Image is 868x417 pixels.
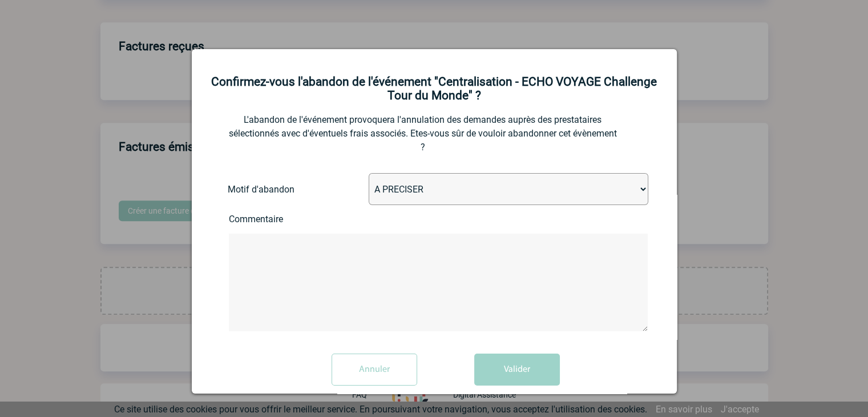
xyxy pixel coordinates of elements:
[229,113,617,154] p: L'abandon de l'événement provoquera l'annulation des demandes auprès des prestataires sélectionné...
[332,354,417,386] input: Annuler
[206,75,663,102] h2: Confirmez-vous l'abandon de l'événement "Centralisation - ECHO VOYAGE Challenge Tour du Monde" ?
[474,354,560,386] button: Valider
[229,214,320,224] label: Commentaire
[228,184,316,195] label: Motif d'abandon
